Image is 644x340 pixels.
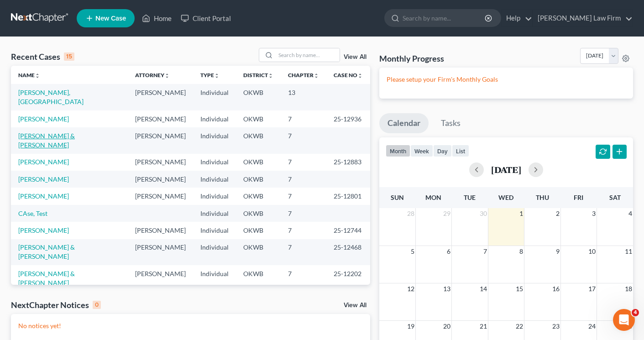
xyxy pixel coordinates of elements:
[128,127,193,153] td: [PERSON_NAME]
[326,110,370,127] td: 25-12936
[326,265,370,291] td: 25-12202
[18,158,69,166] a: [PERSON_NAME]
[632,309,639,316] span: 4
[236,188,281,204] td: OKWB
[18,132,75,149] a: [PERSON_NAME] & [PERSON_NAME]
[326,188,370,204] td: 25-12801
[482,246,488,257] span: 7
[551,321,560,332] span: 23
[410,145,433,157] button: week
[391,194,404,201] span: Sun
[193,265,236,291] td: Individual
[551,283,560,294] span: 16
[236,265,281,291] td: OKWB
[18,270,75,287] a: [PERSON_NAME] & [PERSON_NAME]
[491,165,521,174] h2: [DATE]
[555,246,560,257] span: 9
[518,246,524,257] span: 8
[193,110,236,127] td: Individual
[591,208,597,219] span: 3
[433,145,452,157] button: day
[344,54,367,60] a: View All
[128,110,193,127] td: [PERSON_NAME]
[276,48,340,62] input: Search by name...
[135,72,170,78] a: Attorneyunfold_more
[268,73,273,78] i: unfold_more
[18,321,363,330] p: No notices yet!
[18,243,75,260] a: [PERSON_NAME] & [PERSON_NAME]
[236,84,281,110] td: OKWB
[452,145,469,157] button: list
[515,321,524,332] span: 22
[164,73,170,78] i: unfold_more
[236,222,281,239] td: OKWB
[193,84,236,110] td: Individual
[479,283,488,294] span: 14
[433,113,469,133] a: Tasks
[176,10,236,26] a: Client Portal
[11,51,74,62] div: Recent Cases
[387,75,626,84] p: Please setup your Firm's Monthly Goals
[128,84,193,110] td: [PERSON_NAME]
[281,205,326,222] td: 7
[128,171,193,188] td: [PERSON_NAME]
[624,246,633,257] span: 11
[281,188,326,204] td: 7
[555,208,560,219] span: 2
[193,222,236,239] td: Individual
[587,321,597,332] span: 24
[193,188,236,204] td: Individual
[326,239,370,265] td: 25-12468
[18,192,69,200] a: [PERSON_NAME]
[357,73,363,78] i: unfold_more
[243,72,273,78] a: Districtunfold_more
[193,205,236,222] td: Individual
[236,239,281,265] td: OKWB
[386,145,410,157] button: month
[128,265,193,291] td: [PERSON_NAME]
[574,194,583,201] span: Fri
[587,246,597,257] span: 10
[502,10,532,26] a: Help
[425,194,441,201] span: Mon
[193,154,236,171] td: Individual
[344,302,367,309] a: View All
[95,15,126,22] span: New Case
[137,10,176,26] a: Home
[326,222,370,239] td: 25-12744
[18,226,69,234] a: [PERSON_NAME]
[406,208,415,219] span: 28
[18,89,84,105] a: [PERSON_NAME], [GEOGRAPHIC_DATA]
[18,175,69,183] a: [PERSON_NAME]
[93,301,101,309] div: 0
[464,194,476,201] span: Tue
[11,299,101,310] div: NextChapter Notices
[314,73,319,78] i: unfold_more
[281,84,326,110] td: 13
[442,208,451,219] span: 29
[128,239,193,265] td: [PERSON_NAME]
[214,73,220,78] i: unfold_more
[479,208,488,219] span: 30
[609,194,621,201] span: Sat
[515,283,524,294] span: 15
[446,246,451,257] span: 6
[236,110,281,127] td: OKWB
[288,72,319,78] a: Chapterunfold_more
[18,209,47,217] a: CAse, Test
[628,208,633,219] span: 4
[236,154,281,171] td: OKWB
[128,188,193,204] td: [PERSON_NAME]
[442,321,451,332] span: 20
[128,222,193,239] td: [PERSON_NAME]
[281,265,326,291] td: 7
[281,127,326,153] td: 7
[326,154,370,171] td: 25-12883
[442,283,451,294] span: 13
[64,52,74,61] div: 15
[35,73,40,78] i: unfold_more
[379,113,429,133] a: Calendar
[406,283,415,294] span: 12
[587,283,597,294] span: 17
[281,154,326,171] td: 7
